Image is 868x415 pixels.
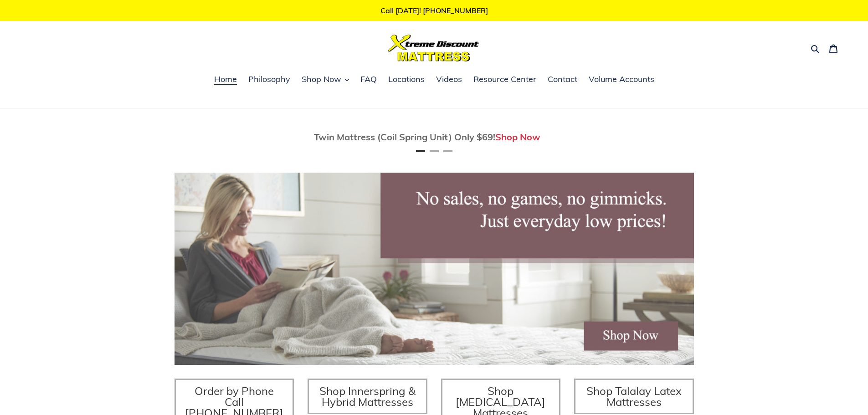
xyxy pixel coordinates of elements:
button: Shop Now [297,73,354,87]
span: Locations [388,74,425,85]
a: Contact [543,73,582,87]
a: FAQ [356,73,381,87]
a: Locations [384,73,429,87]
span: Resource Center [473,74,536,85]
span: Shop Innerspring & Hybrid Mattresses [319,384,416,409]
span: Shop Now [302,74,341,85]
a: Shop Talalay Latex Mattresses [574,379,694,414]
img: herobannermay2022-1652879215306_1200x.jpg [175,173,694,365]
a: Volume Accounts [584,73,659,87]
a: Shop Innerspring & Hybrid Mattresses [308,379,427,414]
a: Videos [431,73,467,87]
a: Shop Now [495,131,540,143]
span: Home [214,74,237,85]
button: Page 3 [443,150,452,152]
a: Home [210,73,241,87]
span: Contact [548,74,577,85]
span: Philosophy [248,74,290,85]
img: Xtreme Discount Mattress [388,35,479,61]
span: FAQ [360,74,377,85]
span: Videos [436,74,462,85]
a: Resource Center [469,73,541,87]
a: Philosophy [244,73,295,87]
span: Shop Talalay Latex Mattresses [586,384,682,409]
button: Page 1 [416,150,425,152]
span: Twin Mattress (Coil Spring Unit) Only $69! [314,131,495,143]
span: Volume Accounts [589,74,654,85]
button: Page 2 [430,150,439,152]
